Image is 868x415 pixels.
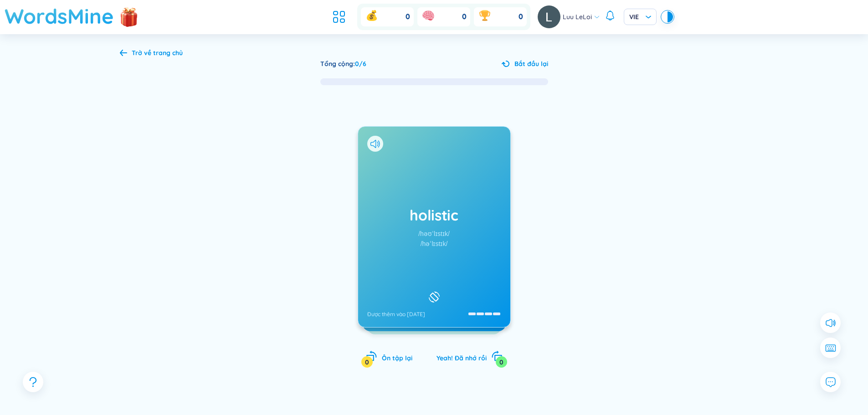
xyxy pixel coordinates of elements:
div: 0 [496,356,507,368]
div: /həˈlɪstɪk/ [421,239,448,249]
span: 0 [519,12,523,22]
div: 0 [361,356,373,368]
div: /həʊˈlɪstɪk/ [418,229,450,239]
h1: holistic [367,205,501,225]
img: avatar [538,5,560,28]
span: 0 [406,12,410,22]
span: rotate-left [366,350,377,362]
span: Luu LeLoi [563,12,592,22]
button: question [23,372,43,392]
img: flashSalesIcon.a7f4f837.png [120,3,138,30]
a: avatar [538,5,563,28]
div: Được thêm vào [DATE] [367,311,425,318]
span: Tổng cộng : [320,60,355,68]
button: Bắt đầu lại [502,59,548,69]
span: Yeah! Đã nhớ rồi [437,354,487,362]
div: Trở về trang chủ [132,48,183,58]
span: VIE [629,12,651,21]
span: question [27,376,39,388]
a: Trở về trang chủ [120,50,183,58]
span: 0 [462,12,467,22]
span: Bắt đầu lại [514,59,548,69]
span: Ôn tập lại [382,354,412,362]
span: rotate-right [491,350,503,362]
span: 0 / 6 [355,60,366,68]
